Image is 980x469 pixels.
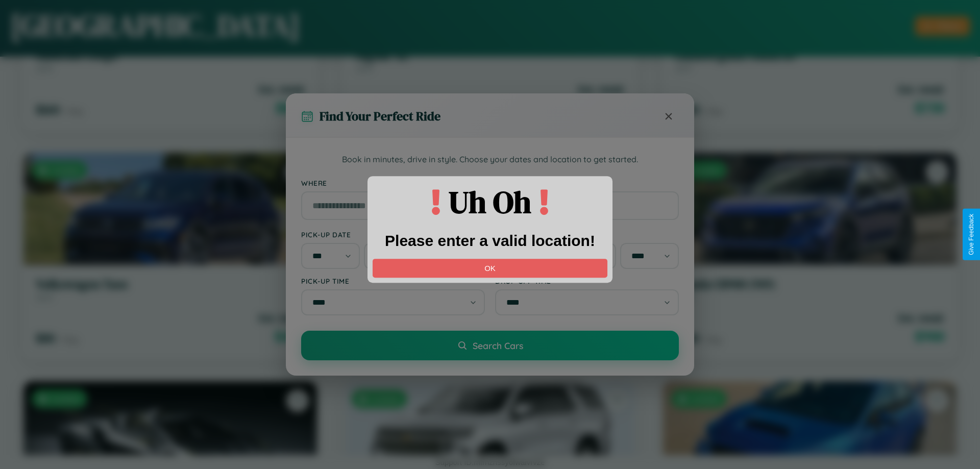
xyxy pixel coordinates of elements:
[473,340,523,351] span: Search Cars
[320,108,440,125] h3: Find Your Perfect Ride
[301,179,679,187] label: Where
[301,277,485,285] label: Pick-up Time
[301,230,485,239] label: Pick-up Date
[301,153,679,166] p: Book in minutes, drive in style. Choose your dates and location to get started.
[495,230,679,239] label: Drop-off Date
[495,277,679,285] label: Drop-off Time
